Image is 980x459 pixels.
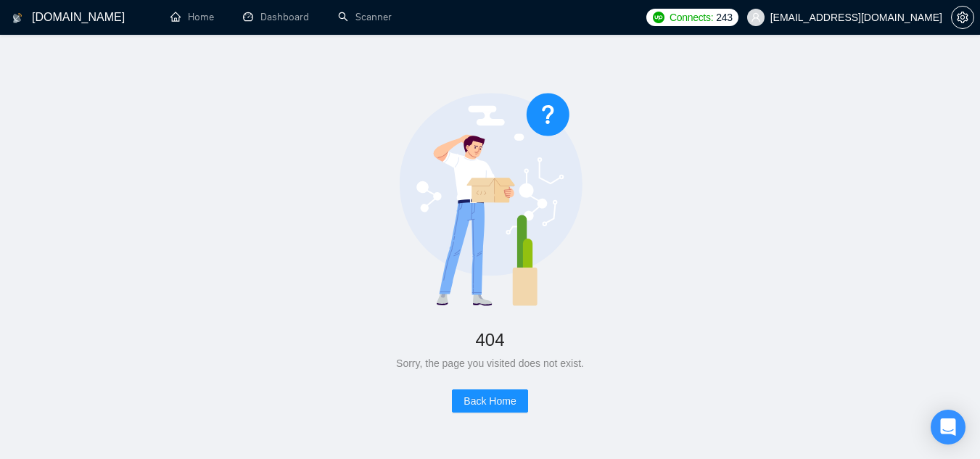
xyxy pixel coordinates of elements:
[951,6,974,29] button: setting
[452,389,527,413] button: Back Home
[338,11,392,23] a: searchScanner
[751,12,761,22] span: user
[170,11,214,23] a: homeHome
[670,9,713,25] span: Connects:
[951,12,974,23] a: setting
[46,324,934,355] div: 404
[243,11,309,23] a: dashboardDashboard
[46,355,934,371] div: Sorry, the page you visited does not exist.
[931,410,965,444] div: Open Intercom Messenger
[12,7,22,30] img: logo
[716,9,732,25] span: 243
[464,393,516,409] span: Back Home
[653,12,664,23] img: upwork-logo.png
[952,12,973,23] span: setting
